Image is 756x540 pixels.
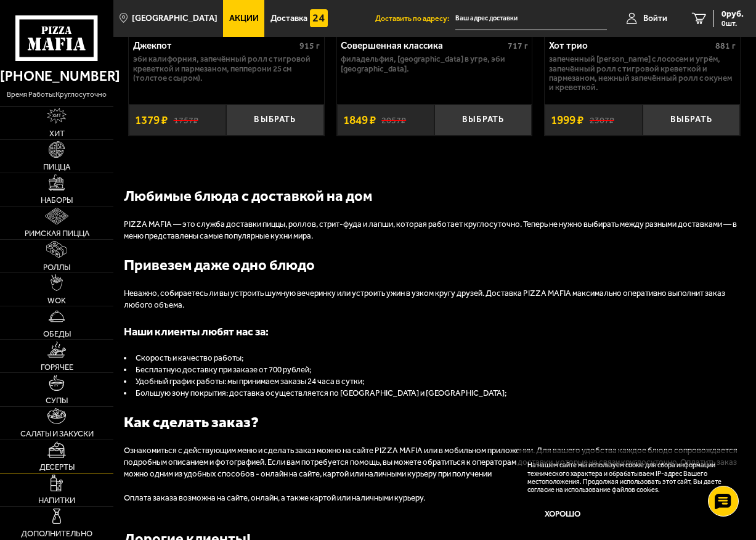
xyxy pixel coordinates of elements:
[174,114,198,125] s: 1757 ₽
[508,41,528,51] span: 717 г
[21,530,92,538] span: Дополнительно
[43,263,70,271] span: Роллы
[229,14,259,23] span: Акции
[455,7,606,30] input: Ваш адрес доставки
[270,14,307,23] span: Доставка
[551,114,583,126] span: 1999 ₽
[381,114,406,125] s: 2057 ₽
[124,256,315,274] b: Привезем даже одно блюдо
[527,461,727,494] p: На нашем сайте мы используем cookie для сбора информации технического характера и обрабатываем IP...
[715,41,736,51] span: 881 г
[43,163,70,171] span: Пицца
[549,54,736,92] p: Запеченный [PERSON_NAME] с лососем и угрём, Запечённый ролл с тигровой креветкой и пармезаном, Не...
[590,114,614,125] s: 2307 ₽
[133,54,320,83] p: Эби Калифорния, Запечённый ролл с тигровой креветкой и пармезаном, Пепперони 25 см (толстое с сыр...
[38,496,75,504] span: Напитки
[721,10,744,18] span: 0 руб.
[643,104,740,136] button: Выбрать
[133,40,296,51] div: Джекпот
[124,364,745,376] li: Бесплатную доставку при заказе от 700 рублей;
[549,40,712,51] div: Хот трио
[226,104,323,136] button: Выбрать
[47,297,66,305] span: WOK
[39,463,75,471] span: Десерты
[124,325,269,338] span: Наши клиенты любят нас за:
[43,330,71,338] span: Обеды
[124,219,745,242] p: PIZZA MAFIA — это служба доставки пиццы, роллов, стрит-фуда и лапши, которая работает круглосуточ...
[310,9,328,27] img: 15daf4d41897b9f0e9f617042186c801.svg
[299,41,320,51] span: 915 г
[341,40,504,51] div: Совершенная классика
[135,114,168,126] span: 1379 ₽
[527,502,598,525] button: Хорошо
[132,14,217,23] span: [GEOGRAPHIC_DATA]
[124,187,372,205] b: Любимые блюда с доставкой на дом
[46,396,68,404] span: Супы
[343,114,376,126] span: 1849 ₽
[20,430,94,438] span: Салаты и закуски
[25,229,89,237] span: Римская пицца
[375,15,455,22] span: Доставить по адресу:
[643,14,667,23] span: Войти
[124,414,259,431] b: Как сделать заказ?
[124,376,745,388] li: Удобный график работы: мы принимаем заказы 24 часа в сутки;
[124,288,745,311] p: Неважно, собираетесь ли вы устроить шумную вечеринку или устроить ужин в узком кругу друзей. Дост...
[721,20,744,27] span: 0 шт.
[41,363,73,371] span: Горячее
[124,445,745,480] p: Ознакомиться с действующим меню и сделать заказ можно на сайте PIZZA MAFIA или в мобильном прилож...
[124,353,745,364] li: Скорость и качество работы;
[434,104,532,136] button: Выбрать
[41,196,73,204] span: Наборы
[49,129,65,137] span: Хит
[341,54,527,73] p: Филадельфия, [GEOGRAPHIC_DATA] в угре, Эби [GEOGRAPHIC_DATA].
[124,493,745,504] p: Оплата заказа возможна на сайте, онлайн, а также картой или наличными курьеру.
[124,388,745,399] li: Большую зону покрытия: доставка осуществляется по [GEOGRAPHIC_DATA] и [GEOGRAPHIC_DATA];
